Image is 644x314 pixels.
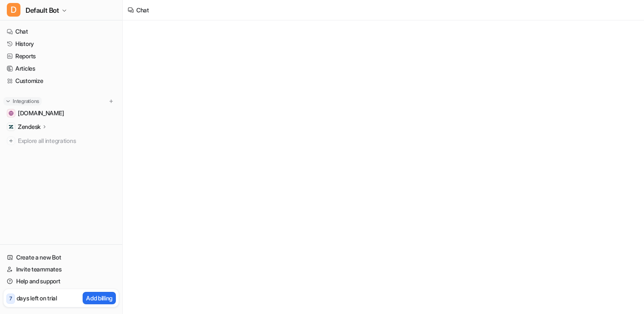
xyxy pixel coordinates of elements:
span: D [7,3,20,17]
img: Zendesk [9,124,14,129]
span: Explore all integrations [18,134,115,148]
a: History [3,38,119,50]
a: Reports [3,50,119,62]
a: Help and support [3,275,119,287]
a: help.brightpattern.com[DOMAIN_NAME] [3,107,119,119]
img: explore all integrations [7,137,15,145]
a: Articles [3,63,119,74]
img: expand menu [5,98,11,104]
a: Invite teammates [3,263,119,275]
img: help.brightpattern.com [9,111,14,116]
a: Explore all integrations [3,135,119,147]
p: Integrations [13,98,39,105]
span: [DOMAIN_NAME] [18,109,64,117]
p: Zendesk [18,123,40,131]
div: Chat [136,6,149,14]
a: Chat [3,26,119,37]
p: days left on trial [17,294,57,303]
a: Create a new Bot [3,251,119,263]
p: Add billing [86,294,112,303]
span: Default Bot [26,4,59,16]
p: 7 [9,295,12,303]
a: Customize [3,75,119,87]
button: Integrations [3,97,42,106]
img: menu_add.svg [108,98,114,104]
button: Add billing [83,292,116,304]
